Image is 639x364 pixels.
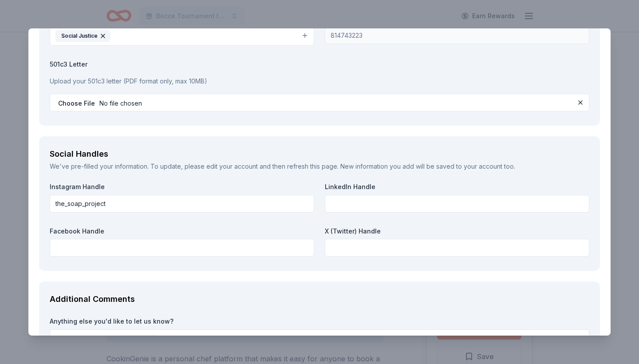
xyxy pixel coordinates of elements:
label: 501c3 Letter [50,60,589,69]
label: LinkedIn Handle [325,182,589,191]
p: Upload your 501c3 letter (PDF format only, max 10MB) [50,76,589,87]
label: Facebook Handle [50,227,314,236]
label: X (Twitter) Handle [325,227,589,236]
label: Anything else you'd like to let us know? [50,317,589,326]
div: We've pre-filled your information. To update, please and then refresh this page. New information ... [50,161,589,172]
div: Social Handles [50,147,589,161]
div: Additional Comments [50,292,589,306]
a: edit your account [206,162,258,170]
button: Social Justice [50,26,314,46]
label: Instagram Handle [50,182,314,191]
div: Social Justice [55,30,110,42]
